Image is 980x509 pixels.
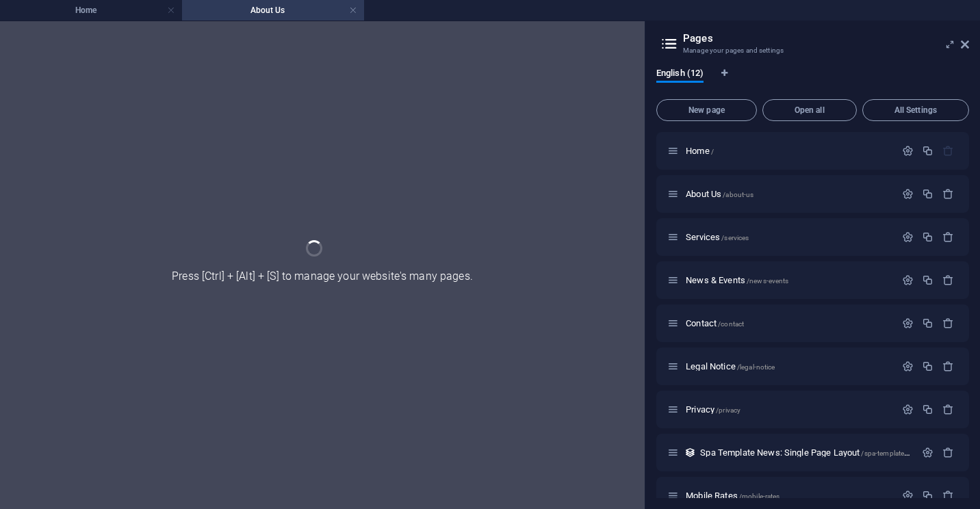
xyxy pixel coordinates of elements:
[902,361,914,372] div: Settings
[769,106,851,114] span: Open all
[922,188,933,200] div: Duplicate
[737,363,775,371] span: /legal-notice
[902,274,914,286] div: Settings
[942,317,954,329] div: Remove
[902,490,914,501] div: Settings
[686,361,775,371] span: Click to open page
[922,317,933,329] div: Duplicate
[922,447,933,458] div: Settings
[682,276,895,285] div: News & Events/news-events
[942,274,954,286] div: Remove
[656,68,969,94] div: Language Tabs
[683,32,969,44] h2: Pages
[902,188,914,200] div: Settings
[942,361,954,372] div: Remove
[682,319,895,328] div: Contact/contact
[747,277,789,285] span: /news-events
[922,145,933,157] div: Duplicate
[686,146,714,156] span: Click to open page
[682,405,895,414] div: Privacy/privacy
[682,362,895,371] div: Legal Notice/legal-notice
[662,106,751,114] span: New page
[762,99,857,121] button: Open all
[942,404,954,415] div: Remove
[686,232,749,242] span: Click to open page
[922,361,933,372] div: Duplicate
[902,404,914,415] div: Settings
[902,231,914,243] div: Settings
[718,320,744,328] span: /contact
[686,404,740,415] span: Click to open page
[182,3,364,18] h4: About Us
[656,99,757,121] button: New page
[686,318,744,328] span: Click to open page
[942,145,954,157] div: The startpage cannot be deleted
[682,190,895,198] div: About Us/about-us
[942,490,954,501] div: Remove
[656,65,704,84] span: English (12)
[696,448,915,457] div: Spa Template News: Single Page Layout/spa-template-news-single-page-layout
[902,145,914,157] div: Settings
[922,274,933,286] div: Duplicate
[723,191,753,198] span: /about-us
[682,146,895,155] div: Home/
[686,189,753,199] span: Click to open page
[942,447,954,458] div: Remove
[721,234,749,242] span: /services
[862,99,969,121] button: All Settings
[682,233,895,242] div: Services/services
[686,275,788,285] span: Click to open page
[739,493,780,500] span: /mobile-rates
[942,231,954,243] div: Remove
[684,447,696,458] div: This layout is used as a template for all items (e.g. a blog post) of this collection. The conten...
[682,491,895,500] div: Mobile Rates/mobile-rates
[868,106,963,114] span: All Settings
[902,317,914,329] div: Settings
[922,490,933,501] div: Duplicate
[686,491,779,501] span: Click to open page
[922,231,933,243] div: Duplicate
[942,188,954,200] div: Remove
[922,404,933,415] div: Duplicate
[683,44,942,57] h3: Manage your pages and settings
[711,148,714,155] span: /
[716,406,740,414] span: /privacy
